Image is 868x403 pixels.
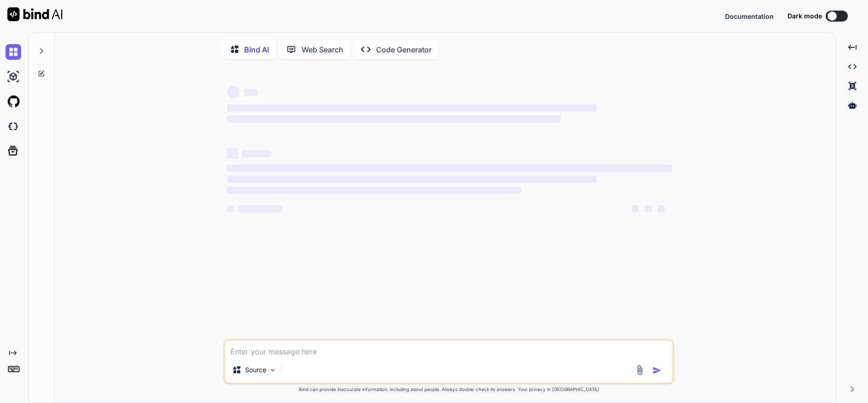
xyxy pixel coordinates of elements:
span: ‌ [242,150,271,157]
img: Pick Models [269,366,277,374]
button: Documentation [725,11,774,21]
img: attachment [634,365,645,375]
span: ‌ [227,176,596,183]
img: chat [6,44,21,60]
span: ‌ [227,115,561,123]
p: Web Search [302,44,343,55]
span: ‌ [632,205,639,212]
span: ‌ [244,89,258,96]
img: githubLight [6,94,21,109]
span: Dark mode [788,11,822,21]
p: Bind AI [244,44,269,55]
img: ai-studio [6,69,21,85]
img: icon [652,366,662,375]
img: darkCloudIdeIcon [6,119,21,134]
span: ‌ [227,187,521,194]
p: Source [245,365,266,375]
img: Bind AI [7,7,63,21]
p: Bind can provide inaccurate information, including about people. Always double-check its answers.... [223,386,674,393]
span: ‌ [227,148,238,159]
span: ‌ [227,86,240,99]
span: ‌ [227,165,672,172]
span: ‌ [657,205,665,212]
span: ‌ [645,205,652,212]
span: ‌ [238,205,282,212]
span: ‌ [227,104,596,112]
span: ‌ [227,205,234,212]
p: Code Generator [376,44,432,55]
span: Documentation [725,12,774,20]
